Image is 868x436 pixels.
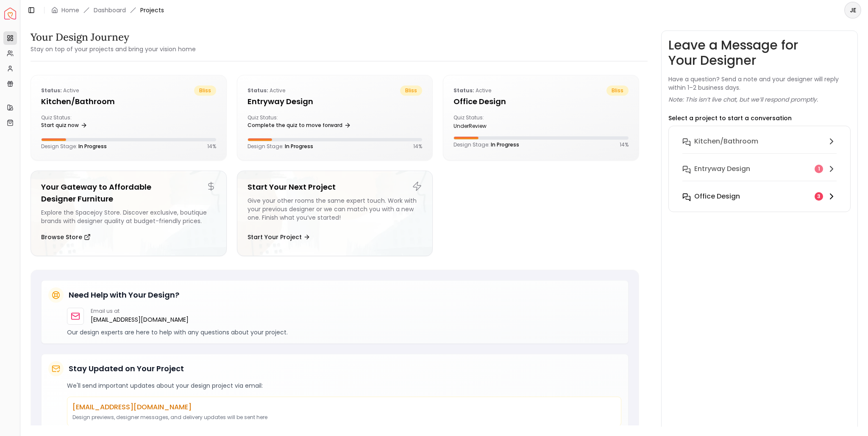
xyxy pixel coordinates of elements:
span: JE [845,3,860,18]
p: active [41,86,79,96]
div: Quiz Status: [248,114,331,131]
span: bliss [400,86,422,96]
h5: Stay Updated on Your Project [69,363,184,375]
div: Quiz Status: [453,114,537,130]
h5: entryway design [248,96,423,108]
p: Design Stage: [41,143,107,150]
button: entryway design1 [676,160,843,188]
span: In Progress [285,143,313,150]
p: Design Stage: [248,143,313,150]
a: Complete the quiz to move forward [248,119,351,131]
button: Kitchen/Bathroom [676,133,843,160]
h6: entryway design [694,164,750,174]
a: Start Your Next ProjectGive your other rooms the same expert touch. Work with your previous desig... [237,171,433,256]
p: [EMAIL_ADDRESS][DOMAIN_NAME] [72,402,616,412]
h5: Need Help with Your Design? [69,289,179,301]
a: Spacejoy [4,8,16,19]
div: Explore the Spacejoy Store. Discover exclusive, boutique brands with designer quality at budget-f... [41,208,216,225]
span: In Progress [78,143,107,150]
div: 1 [815,165,823,173]
img: Spacejoy Logo [4,8,16,19]
p: active [248,86,285,96]
h5: Your Gateway to Affordable Designer Furniture [41,181,216,205]
p: Note: This isn’t live chat, but we’ll respond promptly. [668,95,818,104]
p: Select a project to start a conversation [668,114,792,122]
span: bliss [194,86,216,96]
p: Design Stage: [453,141,519,148]
button: Office design3 [676,188,843,205]
p: Email us at [91,308,189,315]
span: Projects [140,6,164,14]
p: 14 % [620,141,629,148]
a: Dashboard [94,6,126,14]
h6: Kitchen/Bathroom [694,136,758,146]
span: bliss [606,86,629,96]
p: Have a question? Send a note and your designer will reply within 1–2 business days. [668,75,851,92]
span: In Progress [491,141,519,148]
button: Browse Store [41,229,91,246]
b: Status: [41,87,62,94]
p: Our design experts are here to help with any questions about your project. [67,328,621,337]
div: underReview [453,123,537,130]
small: Stay on top of your projects and bring your vision home [31,45,196,53]
button: Start Your Project [248,229,310,246]
h3: Leave a Message for Your Designer [668,38,851,68]
p: We'll send important updates about your design project via email: [67,381,621,390]
a: Start quiz now [41,119,87,131]
div: Quiz Status: [41,114,125,131]
button: JE [844,2,861,19]
h5: Office design [453,96,629,108]
h5: Start Your Next Project [248,181,423,193]
a: Your Gateway to Affordable Designer FurnitureExplore the Spacejoy Store. Discover exclusive, bout... [31,171,227,256]
a: Home [61,6,79,14]
p: 14 % [207,143,216,150]
p: active [453,86,491,96]
div: 3 [815,192,823,201]
h6: Office design [694,191,740,201]
p: 14 % [413,143,422,150]
div: Give your other rooms the same expert touch. Work with your previous designer or we can match you... [248,196,423,225]
p: Design previews, designer messages, and delivery updates will be sent here [72,414,616,421]
b: Status: [453,87,474,94]
b: Status: [248,87,268,94]
a: [EMAIL_ADDRESS][DOMAIN_NAME] [91,315,189,325]
h3: Your Design Journey [31,30,196,44]
h5: Kitchen/Bathroom [41,96,216,108]
nav: breadcrumb [51,6,164,14]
